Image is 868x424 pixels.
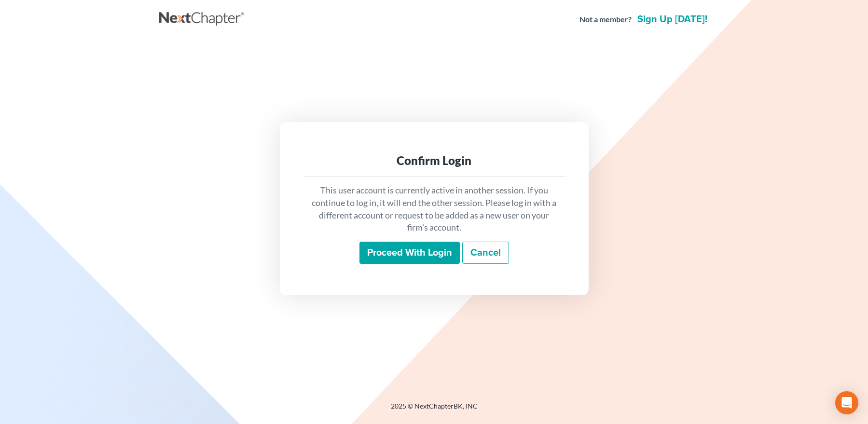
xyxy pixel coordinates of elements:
[462,242,509,264] a: Cancel
[635,14,709,24] a: Sign up [DATE]!
[311,153,558,168] div: Confirm Login
[579,14,632,25] strong: Not a member?
[359,242,460,264] input: Proceed with login
[311,184,558,234] p: This user account is currently active in another session. If you continue to log in, it will end ...
[835,391,858,414] div: Open Intercom Messenger
[159,401,709,419] div: 2025 © NextChapterBK, INC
